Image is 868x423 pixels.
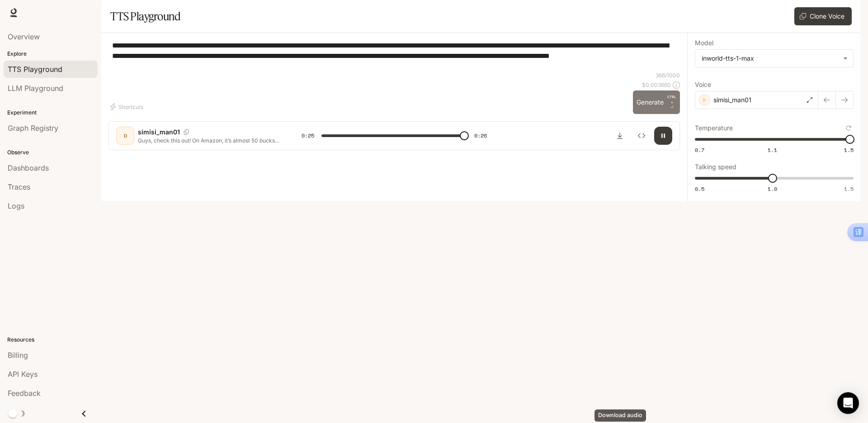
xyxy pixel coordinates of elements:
button: Copy Voice ID [180,129,193,135]
button: Clone Voice [794,7,852,25]
div: Open Intercom Messenger [837,392,859,414]
p: simisi_man01 [713,95,751,105]
div: Download audio [594,409,646,422]
p: simisi_man01 [138,128,180,137]
button: Download audio [611,127,629,145]
span: 0:26 [474,131,487,140]
span: 1.5 [844,185,854,193]
p: Voice [695,81,711,88]
div: D [118,128,132,143]
span: 0.5 [695,185,704,193]
h1: TTS Playground [110,7,180,25]
p: ⏎ [667,94,676,110]
div: inworld-tts-1-max [695,50,853,67]
p: Model [695,40,713,46]
p: CTRL + [667,94,676,105]
button: Inspect [632,127,651,145]
span: 1.0 [768,185,777,193]
p: Temperature [695,125,733,131]
p: 366 / 1000 [656,71,680,79]
div: inworld-tts-1-max [702,54,839,63]
p: $ 0.003660 [642,81,671,89]
button: Shortcuts [108,100,147,114]
span: 0:25 [302,131,314,140]
span: 1.5 [844,146,854,154]
p: Guys, check this out! On Amazon, it’s almost 50 bucks, but here? Less than 20 dollars with free s... [138,137,280,144]
span: 0.7 [695,146,704,154]
span: 1.1 [768,146,777,154]
button: GenerateCTRL +⏎ [633,90,680,114]
button: Reset to default [844,123,854,133]
p: Talking speed [695,164,736,170]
